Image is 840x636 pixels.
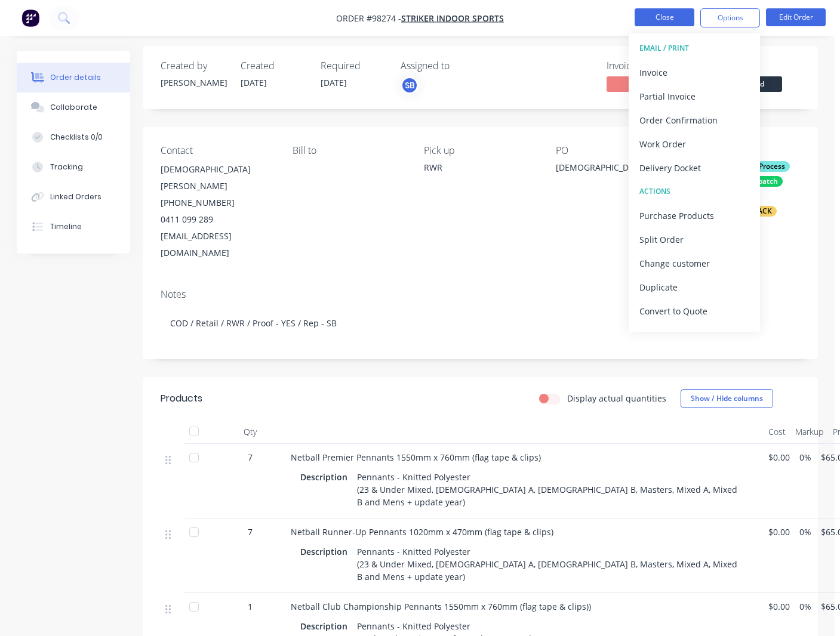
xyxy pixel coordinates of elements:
div: Invoiced [607,60,696,72]
button: Work Order [629,132,760,156]
button: Delivery Docket [629,156,760,180]
div: Pick up [424,145,537,156]
button: Purchase Products [629,203,760,227]
div: COD / Retail / RWR / Proof - YES / Rep - SB [161,305,800,341]
div: Tracking [50,162,83,172]
span: 7 [248,526,253,538]
span: $0.00 [768,600,790,613]
button: Checklists 0/0 [17,122,130,152]
button: Partial Invoice [629,84,760,108]
span: $0.00 [768,451,790,464]
div: PACK [749,206,777,217]
button: Close [635,8,694,26]
button: Tracking [17,152,130,182]
div: Pennants - Knitted Polyester (23 & Under Mixed, [DEMOGRAPHIC_DATA] A, [DEMOGRAPHIC_DATA] B, Maste... [352,468,749,511]
div: Created by [161,60,226,72]
div: Timeline [50,221,82,232]
div: ART Process [739,161,790,172]
button: Invoice [629,60,760,84]
button: Options [700,8,760,27]
div: [DEMOGRAPHIC_DATA][PERSON_NAME] [161,161,273,194]
div: Duplicate [639,279,749,296]
span: No [607,76,678,91]
div: Description [300,468,352,486]
div: Description [300,543,352,560]
div: [EMAIL_ADDRESS][DOMAIN_NAME] [161,228,273,261]
div: [DEMOGRAPHIC_DATA][PERSON_NAME][PHONE_NUMBER]0411 099 289[EMAIL_ADDRESS][DOMAIN_NAME] [161,161,273,261]
span: 7 [248,451,253,464]
button: Change customer [629,251,760,275]
div: Partial Invoice [639,88,749,105]
div: Linked Orders [50,192,101,202]
div: Products [161,391,202,406]
div: Delivery Docket [639,159,749,177]
button: ACTIONS [629,180,760,203]
div: Contact [161,145,273,156]
div: Required [321,60,386,72]
div: Invoice [639,64,749,81]
div: Pennants - Knitted Polyester (23 & Under Mixed, [DEMOGRAPHIC_DATA] A, [DEMOGRAPHIC_DATA] B, Maste... [352,543,749,585]
div: Bill to [293,145,405,156]
div: Dispatch [743,176,783,187]
button: Split Order [629,227,760,251]
button: Convert to Quote [629,299,760,323]
a: Striker Indoor Sports [401,13,504,24]
span: $0.00 [768,526,790,538]
button: EMAIL / PRINT [629,36,760,60]
div: Assigned to [401,60,520,72]
div: Archive [639,326,749,344]
div: Purchase Products [639,207,749,224]
div: [PERSON_NAME] [161,76,226,89]
button: Linked Orders [17,182,130,212]
button: Order Confirmation [629,108,760,132]
div: Qty [214,420,286,444]
span: 1 [248,600,253,613]
span: Netball Premier Pennants 1550mm x 760mm (flag tape & clips) [291,452,541,463]
div: Work Order [639,135,749,153]
button: Duplicate [629,275,760,299]
div: ACTIONS [639,184,749,199]
div: [PHONE_NUMBER] [161,194,273,211]
div: Order details [50,72,101,83]
span: [DATE] [321,77,347,88]
div: Change customer [639,255,749,272]
div: RWR [424,161,537,174]
button: Collaborate [17,92,130,122]
div: PO [556,145,669,156]
span: Netball Club Championship Pennants 1550mm x 760mm (flag tape & clips)) [291,601,591,612]
div: Markup [790,420,828,444]
button: Edit Order [766,8,826,26]
div: Description [300,618,352,635]
div: EMAIL / PRINT [639,41,749,56]
button: SB [401,76,419,94]
div: Cost [764,420,790,444]
span: Netball Runner-Up Pennants 1020mm x 470mm (flag tape & clips) [291,526,553,538]
div: Convert to Quote [639,302,749,320]
span: 0% [799,600,811,613]
div: Notes [161,289,800,300]
span: 0% [799,451,811,464]
span: [DATE] [241,77,267,88]
div: Created [241,60,306,72]
div: Collaborate [50,102,97,113]
img: Factory [21,9,39,27]
button: Order details [17,63,130,92]
div: Split Order [639,231,749,248]
span: Order #98274 - [336,13,401,24]
button: Show / Hide columns [681,389,773,408]
button: Timeline [17,212,130,242]
div: [DEMOGRAPHIC_DATA] [556,161,669,178]
button: Archive [629,323,760,347]
div: Order Confirmation [639,112,749,129]
label: Display actual quantities [567,392,666,405]
div: 0411 099 289 [161,211,273,228]
div: Checklists 0/0 [50,132,103,143]
span: 0% [799,526,811,538]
